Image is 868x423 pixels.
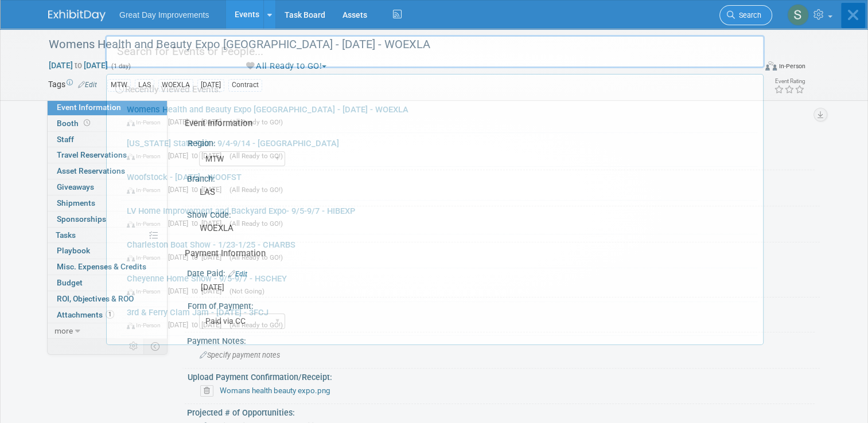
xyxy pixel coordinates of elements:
[121,99,757,132] a: Womens Health and Beauty Expo [GEOGRAPHIC_DATA] - [DATE] - WOEXLA In-Person [DATE] to [DATE] (All...
[121,133,757,166] a: [US_STATE] State Fair - 9/4-9/14 - [GEOGRAPHIC_DATA] In-Person [DATE] to [DATE] (All Ready to GO!)
[127,254,166,261] span: In-Person
[127,152,166,160] span: In-Person
[168,287,227,295] span: [DATE] to [DATE]
[112,75,757,99] div: Recently Viewed Events:
[127,119,166,126] span: In-Person
[229,118,283,126] span: (All Ready to GO!)
[168,320,227,329] span: [DATE] to [DATE]
[127,288,166,295] span: In-Person
[229,287,264,295] span: (Not Going)
[229,186,283,194] span: (All Ready to GO!)
[121,167,757,200] a: Woofstock - [DATE] - WOOFST In-Person [DATE] to [DATE] (All Ready to GO!)
[229,321,283,329] span: (All Ready to GO!)
[121,234,757,268] a: Charleston Boat Show - 1/23-1/25 - CHARBS In-Person [DATE] to [DATE] (All Ready to GO!)
[127,220,166,228] span: In-Person
[168,219,227,228] span: [DATE] to [DATE]
[229,253,283,261] span: (All Ready to GO!)
[229,152,283,160] span: (All Ready to GO!)
[121,302,757,335] a: 3rd & Ferry Clam Jam - [DATE] - 3FCJ In-Person [DATE] to [DATE] (All Ready to GO!)
[121,201,757,234] a: LV Home Improvement and Backyard Expo- 9/5-9/7 - HIBEXP In-Person [DATE] to [DATE] (All Ready to ...
[168,151,227,160] span: [DATE] to [DATE]
[168,253,227,261] span: [DATE] to [DATE]
[105,35,765,68] input: Search for Events or People...
[168,117,227,126] span: [DATE] to [DATE]
[229,220,283,228] span: (All Ready to GO!)
[127,322,166,329] span: In-Person
[127,186,166,194] span: In-Person
[168,185,227,194] span: [DATE] to [DATE]
[121,268,757,301] a: Cheyenne Home Show - 9/5-9/7 - HSCHEY In-Person [DATE] to [DATE] (Not Going)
